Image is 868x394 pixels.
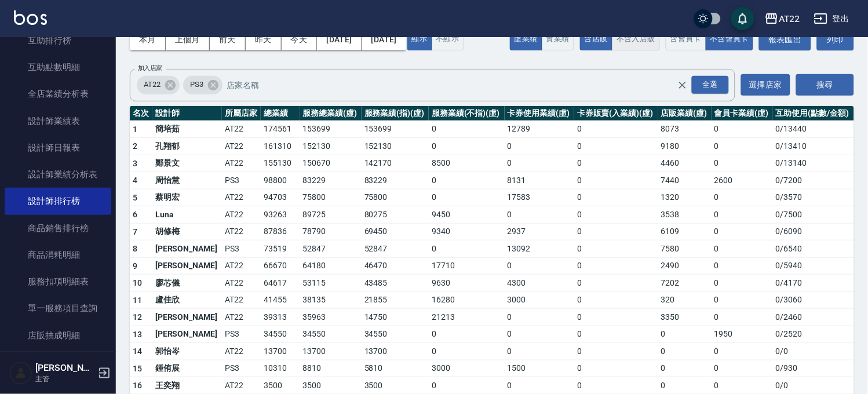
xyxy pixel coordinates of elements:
td: 64180 [300,257,362,275]
td: 鍾侑展 [152,360,222,377]
td: 150670 [300,155,362,172]
a: 單一服務項目查詢 [5,295,111,322]
td: 0 [712,223,773,240]
td: 0 [712,189,773,206]
h5: [PERSON_NAME] [35,362,94,374]
td: 0 [574,326,658,343]
td: 0 / 7500 [773,206,854,224]
span: 9 [133,261,137,271]
td: 69450 [362,223,429,240]
td: 35963 [300,309,362,326]
a: 互助排行榜 [5,27,111,54]
td: 0 [712,275,773,292]
button: Clear [674,77,691,93]
td: 83229 [362,172,429,189]
td: [PERSON_NAME] [152,326,222,343]
td: [PERSON_NAME] [152,257,222,275]
td: [PERSON_NAME] [152,240,222,258]
span: 4 [133,176,137,185]
td: 0 [574,189,658,206]
button: 含店販 [580,28,612,50]
td: 12789 [505,121,574,138]
td: 8500 [429,155,505,172]
button: [DATE] [317,29,362,50]
span: 12 [133,312,143,322]
button: 報表匯出 [759,29,811,50]
td: 9450 [429,206,505,224]
td: 0 [574,291,658,309]
td: 8810 [300,360,362,377]
th: 服務總業績(虛) [300,106,362,121]
td: 53115 [300,275,362,292]
td: 9630 [429,275,505,292]
td: 0 [574,360,658,377]
td: 0 [574,138,658,155]
td: AT22 [222,121,261,138]
th: 互助使用(點數/金額) [773,106,854,121]
td: 80275 [362,206,429,224]
span: PS3 [183,79,210,90]
a: 設計師業績分析表 [5,161,111,188]
td: 0 / 6090 [773,223,854,240]
button: 虛業績 [510,28,542,50]
td: 孔翔郁 [152,138,222,155]
td: 0 [574,257,658,275]
div: 全選 [692,76,729,94]
td: 0 / 6540 [773,240,854,258]
td: 蔡明宏 [152,189,222,206]
td: 0 / 930 [773,360,854,377]
img: Person [9,362,32,385]
td: 0 / 13440 [773,121,854,138]
th: 總業績 [261,106,300,121]
td: 0 [712,257,773,275]
button: 列印 [817,29,854,50]
button: 上個月 [166,29,210,50]
td: 0 [505,155,574,172]
td: 87836 [261,223,300,240]
span: 2 [133,141,137,151]
th: 卡券販賣(入業績)(虛) [574,106,658,121]
th: 會員卡業績(虛) [712,106,773,121]
span: 7 [133,227,137,236]
td: 3000 [505,291,574,309]
td: 0 / 3060 [773,291,854,309]
th: 所屬店家 [222,106,261,121]
span: 8 [133,244,137,253]
td: Luna [152,206,222,224]
button: Open [690,74,731,96]
th: 服務業績(指)(虛) [362,106,429,121]
td: PS3 [222,240,261,258]
td: 13700 [300,343,362,360]
td: 3000 [429,360,505,377]
td: 46470 [362,257,429,275]
td: 4300 [505,275,574,292]
td: AT22 [222,257,261,275]
td: 17583 [505,189,574,206]
td: 34550 [261,326,300,343]
a: 全店業績分析表 [5,81,111,107]
label: 加入店家 [138,64,162,72]
td: 161310 [261,138,300,155]
td: 郭怡岑 [152,343,222,360]
td: AT22 [222,189,261,206]
td: 38135 [300,291,362,309]
td: 78790 [300,223,362,240]
td: 3350 [658,309,712,326]
a: 商品消耗明細 [5,242,111,268]
td: 0 / 4170 [773,275,854,292]
td: AT22 [222,309,261,326]
td: 盧佳欣 [152,291,222,309]
button: 本月 [130,29,166,50]
td: 320 [658,291,712,309]
td: 7440 [658,172,712,189]
td: 0 [658,360,712,377]
td: 1320 [658,189,712,206]
button: 含會員卡 [666,28,706,50]
th: 設計師 [152,106,222,121]
div: PS3 [183,76,223,94]
td: 0 [429,343,505,360]
a: 設計師排行榜 [5,188,111,214]
td: 0 / 3570 [773,189,854,206]
span: 3 [133,159,137,168]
